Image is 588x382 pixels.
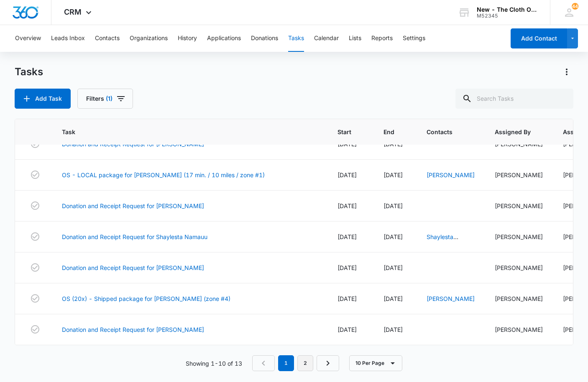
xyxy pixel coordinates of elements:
[62,294,230,303] a: OS (20x) - Shipped package for [PERSON_NAME] (zone #4)
[495,263,543,272] div: [PERSON_NAME]
[62,263,204,272] a: Donation and Receipt Request for [PERSON_NAME]
[317,355,339,371] a: Next Page
[337,233,357,240] span: [DATE]
[62,325,204,334] a: Donation and Receipt Request for [PERSON_NAME]
[403,25,425,52] button: Settings
[477,6,538,13] div: account name
[251,25,278,52] button: Donations
[337,127,351,136] span: Start
[495,325,543,334] div: [PERSON_NAME]
[495,127,531,136] span: Assigned By
[427,127,463,136] span: Contacts
[337,171,357,178] span: [DATE]
[62,171,265,179] a: OS - LOCAL package for [PERSON_NAME] (17 min. / 10 miles / zone #1)
[278,355,294,371] em: 1
[572,3,578,10] span: 44
[64,8,82,16] span: CRM
[455,89,573,109] input: Search Tasks
[349,25,361,52] button: Lists
[130,25,168,52] button: Organizations
[383,127,394,136] span: End
[383,171,403,178] span: [DATE]
[495,232,543,241] div: [PERSON_NAME]
[95,25,120,52] button: Contacts
[337,326,357,333] span: [DATE]
[15,66,43,78] h1: Tasks
[383,326,403,333] span: [DATE]
[207,25,241,52] button: Applications
[15,25,41,52] button: Overview
[511,28,567,48] button: Add Contact
[15,89,71,109] button: Add Task
[495,201,543,210] div: [PERSON_NAME]
[495,294,543,303] div: [PERSON_NAME]
[314,25,339,52] button: Calendar
[337,264,357,271] span: [DATE]
[349,355,402,371] button: 10 Per Page
[77,89,133,109] button: Filters(1)
[383,202,403,209] span: [DATE]
[427,295,475,302] a: [PERSON_NAME]
[186,359,242,368] p: Showing 1-10 of 13
[62,232,207,241] a: Donation and Receipt Request for Shaylesta Namauu
[371,25,393,52] button: Reports
[477,13,538,19] div: account id
[51,25,85,52] button: Leads Inbox
[178,25,197,52] button: History
[62,127,305,136] span: Task
[106,96,112,102] span: (1)
[383,264,403,271] span: [DATE]
[383,295,403,302] span: [DATE]
[560,65,573,79] button: Actions
[427,233,458,249] a: Shaylesta Namauu
[288,25,304,52] button: Tasks
[252,355,339,371] nav: Pagination
[572,3,578,10] div: notifications count
[62,201,204,210] a: Donation and Receipt Request for [PERSON_NAME]
[337,202,357,209] span: [DATE]
[383,233,403,240] span: [DATE]
[337,295,357,302] span: [DATE]
[495,171,543,179] div: [PERSON_NAME]
[427,171,475,178] a: [PERSON_NAME]
[297,355,313,371] a: Page 2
